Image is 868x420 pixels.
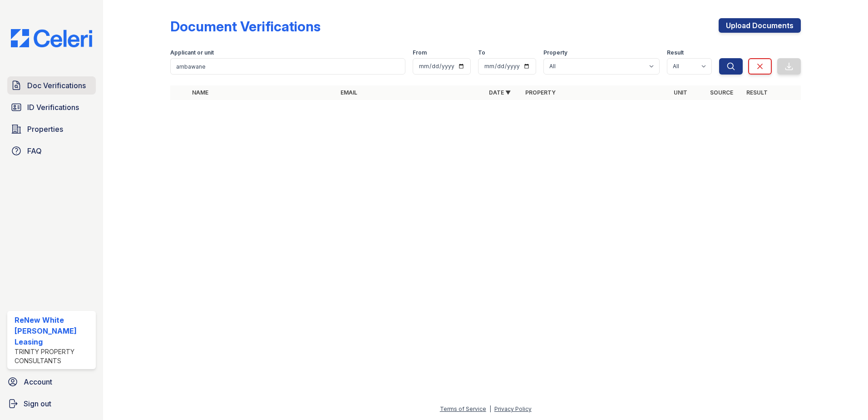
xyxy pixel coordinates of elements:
[710,89,733,96] a: Source
[543,49,567,56] label: Property
[170,58,405,75] input: Search by name, email, or unit number
[15,315,92,347] div: ReNew White [PERSON_NAME] Leasing
[170,49,214,56] label: Applicant or unit
[674,89,687,96] a: Unit
[7,120,96,138] a: Properties
[746,89,768,96] a: Result
[27,102,79,113] span: ID Verifications
[24,376,52,387] span: Account
[7,76,96,95] a: Doc Verifications
[719,18,801,33] a: Upload Documents
[440,405,486,412] a: Terms of Service
[170,18,321,35] div: Document Verifications
[192,89,208,96] a: Name
[478,49,485,56] label: To
[525,89,556,96] a: Property
[340,89,357,96] a: Email
[15,347,92,365] div: Trinity Property Consultants
[489,405,491,412] div: |
[4,373,99,391] a: Account
[27,80,86,91] span: Doc Verifications
[27,124,63,135] span: Properties
[489,89,511,96] a: Date ▼
[4,29,99,47] img: CE_Logo_Blue-a8612792a0a2168367f1c8372b55b34899dd931a85d93a1a3d3e32e68fde9ad4.png
[7,98,96,116] a: ID Verifications
[667,49,684,56] label: Result
[27,145,42,156] span: FAQ
[7,142,96,160] a: FAQ
[24,398,51,409] span: Sign out
[494,405,532,412] a: Privacy Policy
[413,49,427,56] label: From
[4,395,99,413] a: Sign out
